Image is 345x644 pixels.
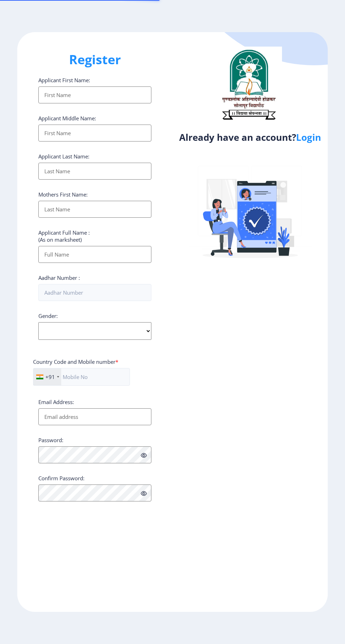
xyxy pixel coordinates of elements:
[38,437,63,444] label: Password:
[38,274,80,281] label: Aadhar Number :
[38,86,151,103] input: First Name
[189,152,312,276] img: Verified-rafiki.svg
[38,115,96,122] label: Applicant Middle Name:
[38,246,151,263] input: Full Name
[178,132,322,143] h4: Already have an account?
[38,398,74,405] label: Email Address:
[38,284,151,301] input: Aadhar Number
[38,312,58,319] label: Gender:
[215,47,282,122] img: logo
[38,201,151,218] input: Last Name
[38,408,151,425] input: Email address
[33,358,118,365] label: Country Code and Mobile number
[38,229,90,243] label: Applicant Full Name : (As on marksheet)
[38,51,151,68] h1: Register
[38,153,89,160] label: Applicant Last Name:
[38,475,84,482] label: Confirm Password:
[38,163,151,180] input: Last Name
[38,125,151,142] input: First Name
[45,373,55,380] div: +91
[296,131,321,144] a: Login
[33,368,61,385] div: India (भारत): +91
[33,368,130,386] input: Mobile No
[38,77,90,84] label: Applicant First Name:
[38,191,88,198] label: Mothers First Name:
